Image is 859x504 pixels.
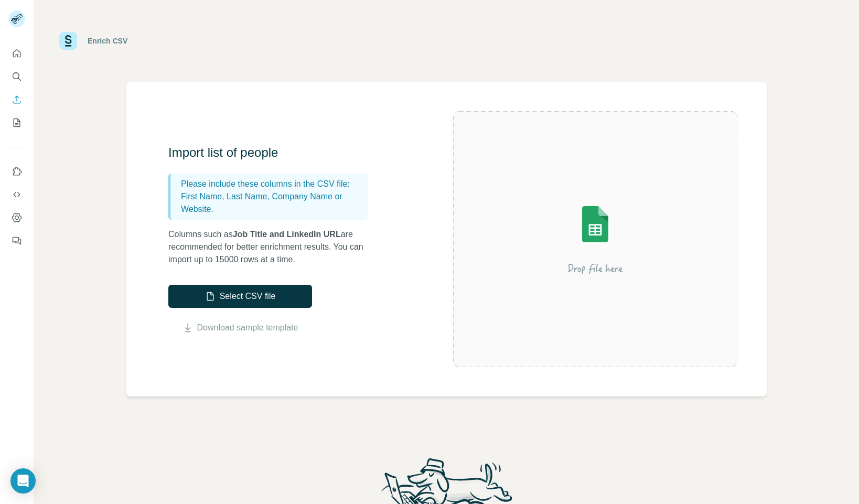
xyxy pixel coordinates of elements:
[168,285,312,308] button: Select CSV file
[233,230,341,239] span: Job Title and LinkedIn URL
[10,468,36,494] div: Open Intercom Messenger
[88,36,127,46] div: Enrich CSV
[8,44,25,63] button: Quick start
[8,185,25,204] button: Use Surfe API
[181,178,363,190] p: Please include these columns in the CSV file:
[8,162,25,181] button: Use Surfe on LinkedIn
[8,231,25,250] button: Feedback
[168,144,378,161] h3: Import list of people
[8,208,25,227] button: Dashboard
[197,321,298,334] a: Download sample template
[168,321,312,334] button: Download sample template
[59,32,77,50] img: Surfe Logo
[501,176,690,302] img: Surfe Illustration - Drop file here or select below
[8,67,25,86] button: Search
[8,90,25,109] button: Enrich CSV
[181,190,363,216] p: First Name, Last Name, Company Name or Website.
[168,228,378,266] p: Columns such as are recommended for better enrichment results. You can import up to 15000 rows at...
[8,113,25,132] button: My lists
